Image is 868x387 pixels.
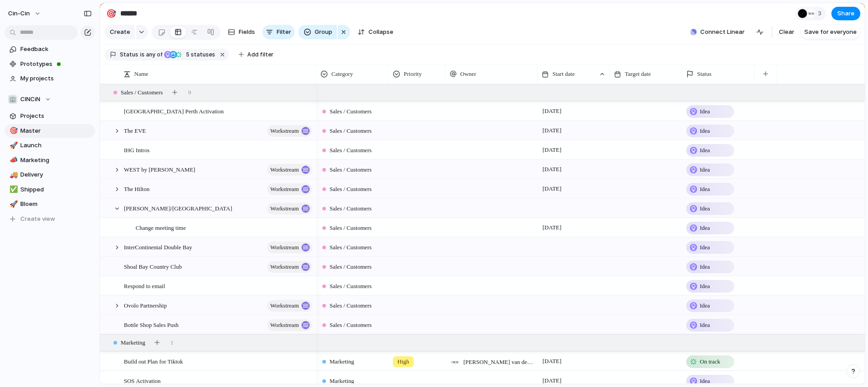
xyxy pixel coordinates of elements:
button: isany of [138,50,164,60]
span: Idea [700,301,710,310]
span: Idea [700,204,710,213]
a: Feedback [5,42,95,56]
span: [GEOGRAPHIC_DATA] Perth Activation [124,106,224,116]
span: Fields [239,28,255,37]
span: workstream [270,202,299,215]
span: Sales / Customers [330,165,372,174]
span: Share [837,9,854,18]
span: Start date [552,70,575,79]
span: [DATE] [540,106,564,117]
span: High [397,357,409,366]
div: ✅ [9,184,16,195]
span: 5 [183,51,191,58]
span: On track [700,357,720,366]
span: The Hilton [124,183,150,194]
div: 🚀Bloem [5,197,95,211]
button: 🏢CINCiN [5,93,95,106]
span: Sales / Customers [330,107,372,116]
span: Build out Plan for Tiktok [124,356,183,366]
a: 🚀Launch [5,139,95,152]
a: 📣Marketing [5,154,95,167]
button: Collapse [354,25,397,39]
span: Delivery [20,170,92,179]
span: 9 [188,88,191,97]
span: Marketing [121,338,145,347]
span: IHG Intros [124,145,150,155]
span: Idea [700,126,710,135]
span: Category [331,70,353,79]
span: Priority [404,70,422,79]
button: workstream [267,242,312,253]
span: Feedback [20,45,92,54]
div: 📣 [9,155,16,165]
span: 1 [170,338,174,347]
span: Ovolo Partnership [124,300,167,310]
span: Sales / Customers [330,204,372,213]
span: Idea [700,224,710,233]
span: workstream [270,125,299,137]
span: any of [145,51,162,59]
span: Marketing [20,156,92,165]
span: Owner [460,70,476,79]
span: [DATE] [540,375,564,386]
span: Sales / Customers [330,321,372,330]
button: Fields [224,25,259,39]
span: Idea [700,165,710,174]
span: CINCiN [20,95,40,104]
div: 🏢 [8,95,17,104]
button: workstream [267,125,312,137]
a: 🚚Delivery [5,168,95,182]
button: 📣 [8,156,17,165]
div: 🚚 [9,170,16,180]
button: workstream [267,183,312,195]
button: Clear [775,25,798,39]
span: Idea [700,262,710,271]
span: Idea [700,185,710,194]
a: Projects [5,109,95,123]
span: Sales / Customers [330,301,372,310]
div: 🚀 [9,140,16,151]
span: workstream [270,299,299,312]
a: My projects [5,72,95,85]
span: Name [134,70,148,79]
span: Shoal Bay Country Club [124,261,182,271]
span: Master [20,126,92,135]
span: Change meeting time [136,222,186,233]
button: 🚚 [8,170,17,179]
button: 5 statuses [163,50,217,60]
span: statuses [183,51,215,59]
span: [DATE] [540,183,564,194]
span: Sales / Customers [330,262,372,271]
button: 🎯 [104,6,118,21]
span: Save for everyone [804,28,857,37]
button: workstream [267,300,312,312]
span: [PERSON_NAME]/[GEOGRAPHIC_DATA] [124,203,232,213]
span: Sales / Customers [330,126,372,135]
button: Create [104,25,135,39]
span: Sales / Customers [330,243,372,252]
span: Sales / Customers [330,224,372,233]
div: 🎯 [9,126,16,136]
span: Bloem [20,200,92,209]
button: Save for everyone [801,25,860,39]
span: InterContinental Double Bay [124,242,192,252]
span: Sales / Customers [330,282,372,291]
span: Projects [20,112,92,121]
span: is [140,51,145,59]
span: workstream [270,241,299,254]
span: Idea [700,377,710,386]
span: Group [315,28,332,37]
button: Group [298,25,337,39]
div: 🚀 [9,199,16,210]
span: Sales / Customers [121,88,163,97]
span: Idea [700,107,710,116]
span: Shipped [20,185,92,194]
div: 🎯 [106,7,116,19]
button: Create view [5,212,95,226]
span: Sales / Customers [330,146,372,155]
span: Add filter [247,51,274,59]
span: Marketing [330,357,354,366]
a: 🎯Master [5,124,95,138]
